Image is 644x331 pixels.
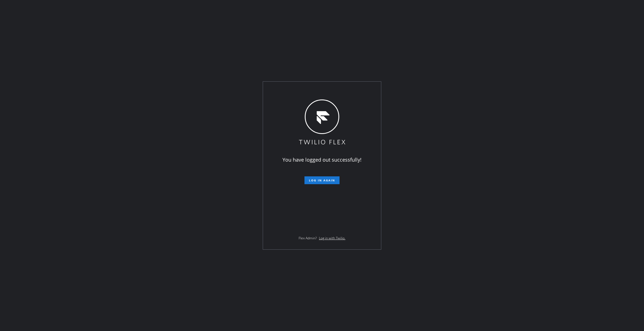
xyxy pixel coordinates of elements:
span: You have logged out successfully! [282,156,362,163]
button: Log in again [304,176,340,184]
a: Log in with Twilio. [319,236,345,240]
span: Log in again [309,178,335,182]
span: Flex Admin? [299,236,317,240]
